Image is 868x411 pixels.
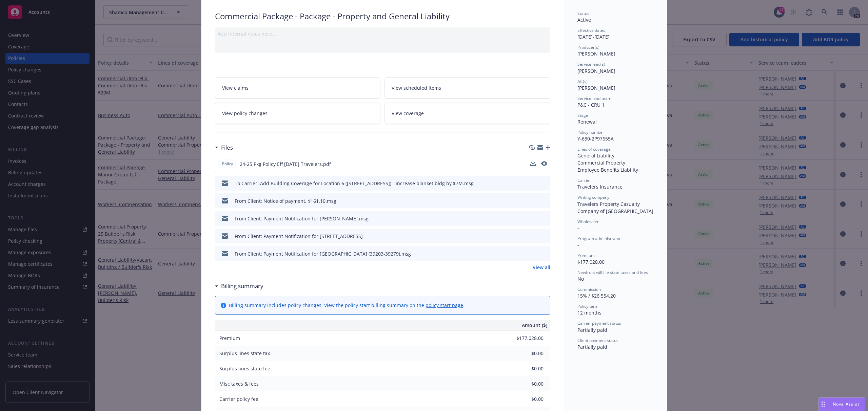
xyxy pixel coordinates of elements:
[577,152,653,159] div: General Liability
[577,309,601,316] span: 12 months
[504,394,548,404] input: 0.00
[577,79,588,84] span: AC(s)
[533,264,550,271] a: View all
[235,180,474,187] div: To Carrier: Add Building Coverage for Location 6 ([STREET_ADDRESS]) - increase blanket bldg by $7...
[577,338,618,343] span: Client payment status
[215,10,550,22] div: Commercial Package - Package - Property and General Liability
[577,236,621,241] span: Program administrator
[577,118,597,125] span: Renewal
[426,302,463,308] a: policy start page
[530,160,536,166] button: download file
[833,401,860,407] span: Nova Assist
[504,379,548,389] input: 0.00
[577,327,607,333] span: Partially paid
[577,68,615,74] span: [PERSON_NAME]
[504,348,548,359] input: 0.00
[541,233,548,240] button: preview file
[577,293,616,299] span: 15% / $26,554.20
[221,282,263,290] h3: Billing summary
[215,143,233,152] div: Files
[392,84,441,91] span: View scheduled items
[577,194,609,200] span: Writing company
[577,85,615,91] span: [PERSON_NAME]
[235,233,363,240] div: From Client: Payment Notification for [STREET_ADDRESS]
[240,160,331,168] span: 24-25 Pkg Policy Eff [DATE] Travelers.pdf
[541,197,548,204] button: preview file
[541,161,547,166] button: preview file
[215,282,263,290] div: Billing summary
[577,102,605,108] span: P&C - CRU 1
[577,10,589,16] span: Status
[577,259,605,265] span: $177,028.00
[541,250,548,257] button: preview file
[235,215,369,222] div: From Client: Payment Notification for [PERSON_NAME].msg
[215,77,381,99] a: View claims
[577,159,653,166] div: Commercial Property
[577,27,653,40] div: [DATE] - [DATE]
[522,322,547,329] span: Amount ($)
[577,177,591,183] span: Carrier
[577,320,621,326] span: Carrier payment status
[384,77,550,99] a: View scheduled items
[392,110,424,117] span: View coverage
[531,250,536,257] button: download file
[221,143,233,152] h3: Files
[577,344,607,350] span: Partially paid
[541,160,547,168] button: preview file
[235,250,411,257] div: From Client: Payment Notification for [GEOGRAPHIC_DATA] (39203-39279).msg
[577,44,599,50] span: Producer(s)
[577,146,611,152] span: Lines of coverage
[215,103,381,124] a: View policy changes
[819,398,827,411] div: Drag to move
[577,17,591,23] span: Active
[219,350,270,356] span: Surplus lines state tax
[221,161,234,167] span: Policy
[818,397,865,411] button: Nova Assist
[531,215,536,222] button: download file
[219,396,258,402] span: Carrier policy fee
[384,103,550,124] a: View coverage
[577,242,579,248] span: -
[577,303,598,309] span: Policy term
[504,333,548,343] input: 0.00
[541,180,548,187] button: preview file
[577,95,611,101] span: Service lead team
[577,225,579,231] span: -
[577,276,584,282] span: No
[219,335,240,341] span: Premium
[219,365,270,372] span: Surplus lines state fee
[577,61,605,67] span: Service lead(s)
[577,27,605,33] span: Effective dates
[577,219,599,224] span: Wholesaler
[235,197,336,204] div: From Client: Notice of payment, $161.10.msg
[531,180,536,187] button: download file
[541,215,548,222] button: preview file
[219,381,259,387] span: Misc taxes & fees
[577,253,595,258] span: Premium
[218,30,548,37] div: Add internal notes here...
[577,112,588,118] span: Stage
[577,269,648,275] span: Newfront will file state taxes and fees
[531,197,536,204] button: download file
[530,160,536,168] button: download file
[531,233,536,240] button: download file
[577,286,601,292] span: Commission
[577,183,623,190] span: Travelers Insurance
[577,50,615,57] span: [PERSON_NAME]
[577,166,653,173] div: Employee Benefits Liability
[577,129,604,135] span: Policy number
[577,201,653,214] span: Travelers Property Casualty Company of [GEOGRAPHIC_DATA]
[229,302,465,309] div: Billing summary includes policy changes. View the policy start billing summary on the .
[222,84,249,91] span: View claims
[504,364,548,374] input: 0.00
[222,110,268,117] span: View policy changes
[577,135,614,142] span: Y-630-2P97655A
